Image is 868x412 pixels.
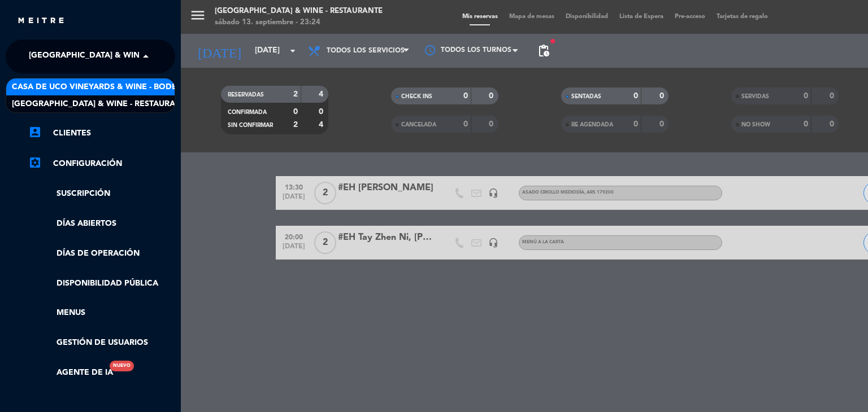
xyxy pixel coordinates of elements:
[28,157,175,170] a: Configuración
[12,81,189,94] span: Casa de Uco Vineyards & Wine - Bodega
[28,306,175,319] a: Menus
[28,277,175,290] a: Disponibilidad pública
[549,38,556,45] span: fiber_manual_record
[29,45,208,68] span: [GEOGRAPHIC_DATA] & Wine - Restaurante
[110,361,134,371] div: Nuevo
[28,217,175,230] a: Días abiertos
[28,247,175,260] a: Días de Operación
[28,366,113,379] a: Agente de IANuevo
[28,187,175,200] a: Suscripción
[537,44,550,58] span: pending_actions
[12,98,191,111] span: [GEOGRAPHIC_DATA] & Wine - Restaurante
[28,126,175,140] a: account_boxClientes
[28,156,42,169] i: settings_applications
[28,125,42,139] i: account_box
[17,17,65,25] img: MEITRE
[28,336,175,349] a: Gestión de usuarios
